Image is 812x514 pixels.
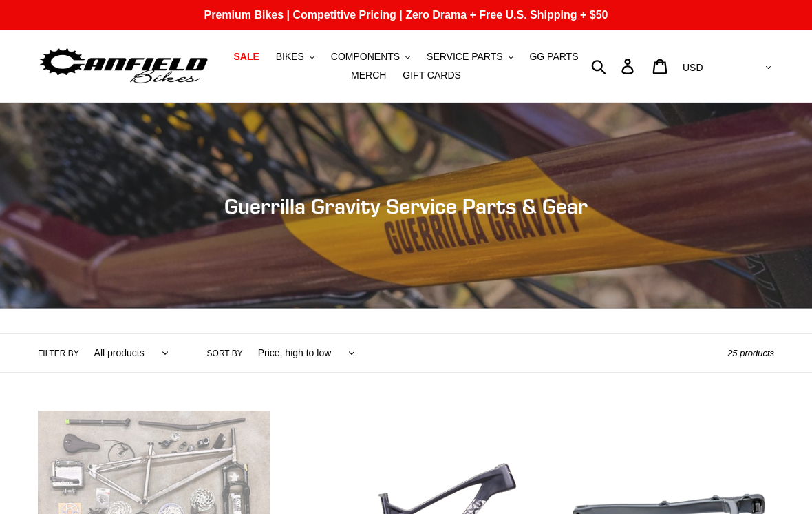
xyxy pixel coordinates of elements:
[226,48,266,66] a: SALE
[351,70,386,81] span: MERCH
[522,48,585,66] a: GG PARTS
[331,51,400,63] span: COMPONENTS
[403,70,461,81] span: GIFT CARDS
[727,348,774,358] span: 25 products
[324,48,417,66] button: COMPONENTS
[38,45,210,88] img: Canfield Bikes
[529,51,578,63] span: GG PARTS
[276,51,304,63] span: BIKES
[38,347,79,360] label: Filter by
[269,48,321,66] button: BIKES
[344,66,393,85] a: MERCH
[207,347,243,360] label: Sort by
[427,51,502,63] span: SERVICE PARTS
[420,48,520,66] button: SERVICE PARTS
[396,66,468,85] a: GIFT CARDS
[233,51,259,63] span: SALE
[224,194,588,218] span: Guerrilla Gravity Service Parts & Gear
